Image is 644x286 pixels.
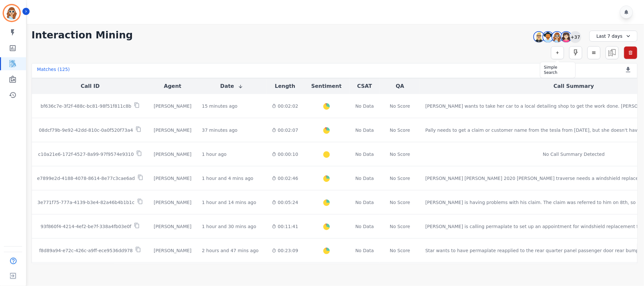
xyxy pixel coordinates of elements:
div: [PERSON_NAME] [154,199,191,206]
div: [PERSON_NAME] [154,247,191,254]
div: [PERSON_NAME] [154,223,191,230]
div: 37 minutes ago [202,127,237,133]
p: e7899e2d-4188-4078-8614-8e77c3cae6ad [37,175,135,182]
div: 00:02:46 [272,175,298,182]
p: 93f860f4-4214-4ef2-be7f-338a4fb03e0f [41,223,131,230]
div: No Data [355,127,375,133]
button: CSAT [357,82,372,90]
div: [PERSON_NAME] [154,127,191,133]
div: No Score [390,247,410,254]
div: [PERSON_NAME] [154,175,191,182]
p: bf636c7e-3f2f-488c-bc81-98f51f811c8b [41,103,131,109]
div: Last 7 days [589,31,637,42]
div: No Data [355,103,375,109]
div: 1 hour and 14 mins ago [202,199,256,206]
div: 00:05:24 [272,199,298,206]
p: 08dcf79b-9e92-42dd-810c-0a0f520f73a4 [39,127,133,133]
button: Call ID [81,82,99,90]
p: f8d89a94-e72c-426c-a9ff-ece9536dd978 [39,247,133,254]
div: +37 [570,31,581,42]
div: No Data [355,247,375,254]
div: Simple Search [544,65,572,75]
button: Length [275,82,295,90]
h1: Interaction Mining [32,29,133,41]
div: [PERSON_NAME] [154,103,191,109]
button: Call Summary [554,82,594,90]
div: Matches ( 125 ) [37,66,70,75]
div: [PERSON_NAME] [154,151,191,157]
div: 00:02:02 [272,103,298,109]
div: 1 hour ago [202,151,227,157]
button: Sentiment [311,82,341,90]
div: 00:23:09 [272,247,298,254]
div: 00:02:07 [272,127,298,133]
div: 15 minutes ago [202,103,237,109]
div: 00:11:41 [272,223,298,230]
div: No Data [355,223,375,230]
div: 2 hours and 47 mins ago [202,247,258,254]
div: 00:00:10 [272,151,298,157]
div: No Score [390,151,410,157]
p: c10a21e6-172f-4527-8a99-97f9574e9310 [38,151,134,157]
button: Agent [164,82,181,90]
img: Bordered avatar [4,5,20,21]
div: 1 hour and 30 mins ago [202,223,256,230]
div: No Score [390,127,410,133]
p: 3e771f75-777a-4139-b3e4-82a46b4b1b1c [37,199,135,206]
div: No Score [390,199,410,206]
div: No Score [390,175,410,182]
button: QA [396,82,404,90]
div: No Data [355,151,375,157]
div: No Data [355,175,375,182]
button: Date [220,82,243,90]
div: No Data [355,199,375,206]
div: No Score [390,223,410,230]
div: No Score [390,103,410,109]
div: 1 hour and 4 mins ago [202,175,253,182]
